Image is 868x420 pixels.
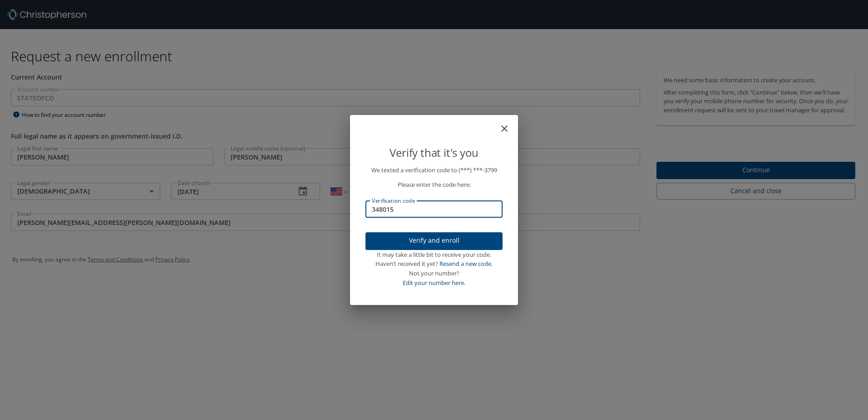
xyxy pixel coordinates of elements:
div: Not your number? [365,269,503,278]
button: close [503,119,514,130]
a: Edit your number here. [403,279,465,287]
p: Please enter the code here: [365,180,503,190]
span: Verify and enroll [373,235,495,246]
div: Haven’t received it yet? [365,259,503,269]
div: It may take a little bit to receive your code. [365,250,503,260]
p: We texted a verification code to (***) ***- 3799 [365,165,503,175]
button: Verify and enroll [365,232,503,250]
a: Resend a new code. [439,260,493,268]
p: Verify that it's you [365,144,503,161]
